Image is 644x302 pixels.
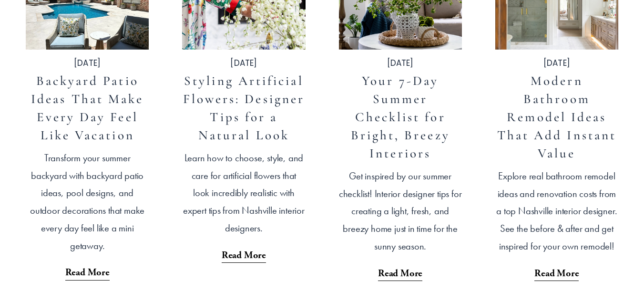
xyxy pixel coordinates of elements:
[351,73,450,161] a: Your 7-Day Summer Checklist for Bright, Breezy Interiors
[222,237,266,265] a: Read More
[230,59,257,67] time: [DATE]
[182,149,305,237] p: Learn how to choose, style, and care for artificial flowers that look incredibly realistic with e...
[543,59,570,67] time: [DATE]
[497,73,616,161] a: Modern Bathroom Remodel Ideas That Add Instant Value
[534,255,579,283] a: Read More
[183,73,305,143] a: Styling Artificial Flowers: Designer Tips for a Natural Look
[65,254,110,282] a: Read More
[495,167,618,255] p: Explore real bathroom remodel ideas and renovation costs from a top Nashville interior designer. ...
[339,167,462,255] p: Get inspired by our summer checklist! Interior designer tips for creating a light, fresh, and bre...
[26,149,149,254] p: Transform your summer backyard with backyard patio ideas, pool designs, and outdoor decorations t...
[378,255,422,283] a: Read More
[74,59,101,67] time: [DATE]
[31,73,143,143] a: Backyard Patio Ideas That Make Every Day Feel Like Vacation
[387,59,414,67] time: [DATE]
